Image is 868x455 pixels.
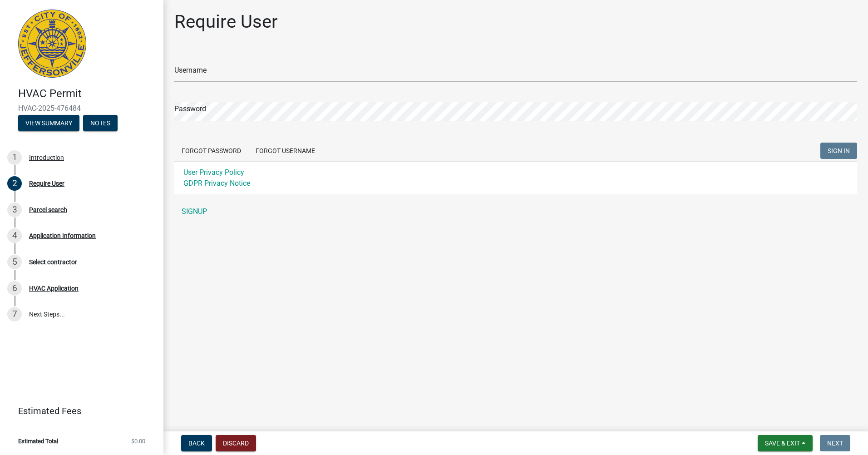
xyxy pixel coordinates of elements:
[174,143,248,159] button: Forgot Password
[29,285,79,292] div: HVAC Application
[758,435,813,451] button: Save & Exit
[183,179,250,188] a: GDPR Privacy Notice
[18,87,156,100] h4: HVAC Permit
[131,438,145,444] span: $0.00
[174,203,857,221] a: SIGNUP
[7,228,22,243] div: 4
[18,104,145,113] span: HVAC-2025-476484
[820,435,850,451] button: Next
[181,435,212,451] button: Back
[765,440,800,447] span: Save & Exit
[827,440,843,447] span: Next
[18,120,79,127] wm-modal-confirm: Summary
[29,259,77,265] div: Select contractor
[18,10,86,78] img: City of Jeffersonville, Indiana
[7,402,149,420] a: Estimated Fees
[188,440,205,447] span: Back
[83,120,118,127] wm-modal-confirm: Notes
[7,176,22,191] div: 2
[7,281,22,296] div: 6
[83,115,118,131] button: Notes
[820,143,857,159] button: SIGN IN
[7,203,22,217] div: 3
[18,115,79,131] button: View Summary
[29,207,67,213] div: Parcel search
[18,438,58,444] span: Estimated Total
[828,147,850,154] span: SIGN IN
[7,307,22,321] div: 7
[7,150,22,165] div: 1
[7,255,22,269] div: 5
[29,180,64,187] div: Require User
[183,168,244,177] a: User Privacy Policy
[248,143,322,159] button: Forgot Username
[174,11,278,33] h1: Require User
[29,154,64,161] div: Introduction
[216,435,256,451] button: Discard
[29,232,96,239] div: Application Information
